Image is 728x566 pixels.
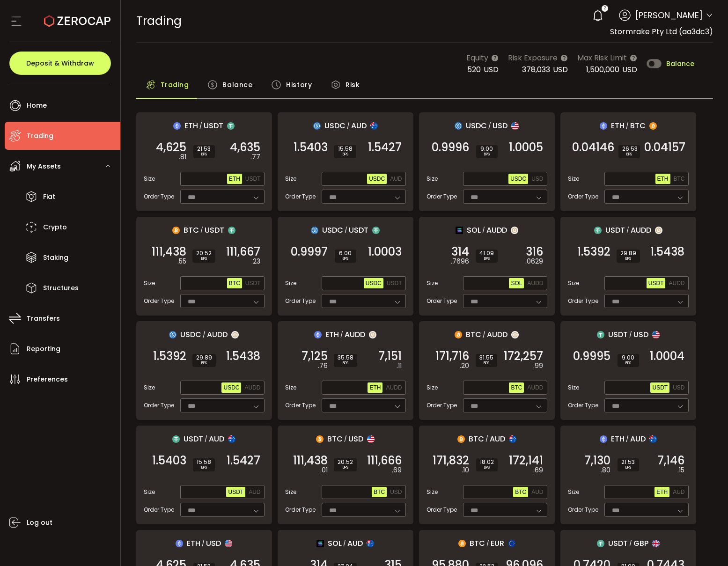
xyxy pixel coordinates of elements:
em: .80 [601,465,610,475]
img: aud_portfolio.svg [509,435,516,443]
span: Order Type [144,401,174,410]
em: / [626,226,629,235]
img: zuPXiwguUFiBOIQyqLOiXsnnNitlx7q4LCwEbLHADjIpTka+Lip0HH8D0VTrd02z+wEAAAAASUVORK5CYII= [511,227,518,234]
span: USDT [184,433,203,445]
span: 7,151 [378,352,402,361]
span: AUD [351,120,367,132]
span: Size [427,175,438,183]
img: aud_portfolio.svg [370,122,378,130]
img: eth_portfolio.svg [600,122,607,130]
span: USDT [204,120,223,132]
button: ETH [655,174,670,184]
span: EUR [491,537,504,549]
img: btc_portfolio.svg [455,331,462,338]
span: AUD [531,489,543,495]
span: USDT [205,224,224,236]
span: USD [633,329,648,340]
button: USDC [508,174,528,184]
span: Size [568,175,579,183]
span: USDC [466,120,487,132]
em: .10 [462,465,469,475]
i: BPS [197,152,211,157]
span: 7,130 [584,456,610,465]
span: USDC [324,120,346,132]
em: / [345,226,347,235]
span: AUDD [386,384,402,391]
span: AUDD [207,329,228,340]
span: BTC [327,433,343,445]
span: Reporting [27,342,60,356]
span: BTC [470,537,485,549]
span: Size [285,175,296,183]
span: 1.5392 [153,352,186,361]
em: .01 [320,465,328,475]
img: btc_portfolio.svg [316,435,324,443]
button: USDT [385,278,404,288]
i: BPS [338,256,353,262]
em: .55 [177,257,186,266]
span: AUD [347,537,363,549]
span: 1.0003 [368,247,402,257]
span: Size [427,383,438,392]
span: Order Type [285,192,316,201]
span: BTC [229,280,240,287]
span: Order Type [427,401,457,410]
span: AUD [490,433,505,445]
span: SOL [328,537,342,549]
em: .7696 [451,257,469,266]
span: 1.5392 [577,247,610,257]
button: BTC [372,487,387,497]
span: Home [27,99,47,112]
i: BPS [338,465,353,470]
em: / [483,331,485,339]
span: AUDD [669,280,684,287]
span: USDC [322,224,343,236]
span: Size [285,488,296,496]
button: ETH [368,382,382,393]
span: 1.5403 [152,456,186,465]
i: BPS [480,465,494,470]
img: eth_portfolio.svg [173,122,181,130]
span: 4,625 [156,143,186,152]
span: USDT [349,224,368,236]
span: BTC [511,384,522,391]
i: BPS [197,465,211,470]
em: / [626,435,629,443]
i: BPS [622,152,636,157]
span: Order Type [568,506,598,514]
span: 31.55 [479,355,493,360]
iframe: Chat Widget [617,465,728,566]
em: .76 [318,361,328,371]
button: USDT [243,174,263,184]
img: usdt_portfolio.svg [227,122,235,130]
span: BTC [184,224,199,236]
button: AUD [388,174,404,184]
span: Size [285,279,296,287]
span: Order Type [427,506,457,514]
span: 111,667 [226,247,260,257]
button: USDT [226,487,245,497]
span: 6.00 [338,250,353,256]
span: Order Type [285,401,316,410]
img: usdt_portfolio.svg [228,227,235,234]
span: Order Type [568,297,598,305]
span: 35.58 [338,355,353,360]
img: aud_portfolio.svg [367,540,374,547]
span: 1.5427 [227,456,260,465]
span: Crypto [43,221,67,234]
i: BPS [621,360,635,366]
span: Structures [43,281,79,295]
span: 1.5427 [368,143,402,152]
span: 172,257 [504,352,543,361]
span: Size [427,488,438,496]
span: 1.0005 [509,143,543,152]
span: USDC [510,176,526,182]
span: Preferences [27,373,68,386]
em: .11 [397,361,402,371]
span: Order Type [285,297,316,305]
em: / [482,226,485,235]
em: / [626,122,629,130]
button: USDT [650,382,669,393]
span: Fiat [43,190,55,204]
